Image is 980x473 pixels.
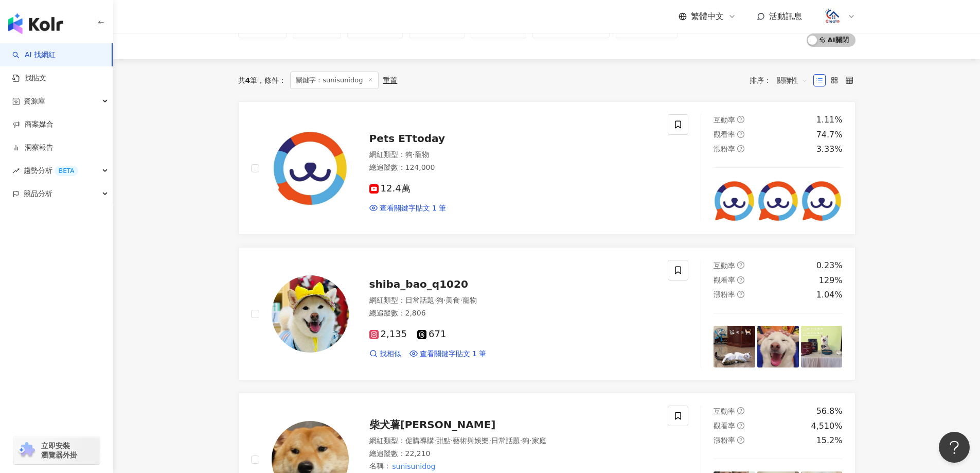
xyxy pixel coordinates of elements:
div: 3.33% [816,144,843,155]
a: 找相似 [369,349,401,359]
span: Pets ETtoday [369,132,446,145]
span: 趨勢分析 [24,159,78,182]
a: 商案媒合 [12,119,54,130]
div: 1.11% [816,114,843,126]
img: logo.png [823,7,843,26]
span: 4 [245,76,251,84]
span: 互動率 [714,116,735,124]
span: shiba_bao_q1020 [369,278,468,290]
div: 共 筆 [238,76,258,84]
span: 繁體中文 [691,11,724,22]
span: 找相似 [380,349,401,359]
span: 日常話題 [405,296,434,304]
div: 4,510% [811,421,842,432]
span: question-circle [737,145,744,152]
span: question-circle [737,422,744,429]
span: 資源庫 [24,90,45,113]
span: · [434,436,436,445]
span: 漲粉率 [714,145,735,153]
div: 重置 [383,76,397,84]
div: 129% [819,275,843,286]
div: 74.7% [816,129,843,141]
span: 關鍵字：sunisunidog [290,72,379,89]
span: 寵物 [462,296,477,304]
span: 名稱 ： [369,461,437,472]
span: 漲粉率 [714,290,735,299]
span: 觀看率 [714,422,735,430]
span: · [413,150,415,159]
span: 漲粉率 [714,436,735,444]
img: post-image [714,326,755,367]
span: question-circle [737,116,744,123]
span: question-circle [737,436,744,444]
span: · [489,436,491,445]
span: 狗 [522,436,529,445]
span: question-circle [737,407,744,414]
span: 查看關鍵字貼文 1 筆 [420,349,487,359]
span: 狗 [436,296,443,304]
img: post-image [801,326,843,367]
span: 立即安裝 瀏覽器外掛 [41,441,77,460]
div: 1.04% [816,289,843,301]
mark: sunisunidog [391,461,437,472]
span: 藝術與娛樂 [453,436,489,445]
span: rise [12,167,20,174]
span: 美食 [446,296,460,304]
span: · [520,436,522,445]
span: 2,135 [369,329,407,340]
a: KOL AvatarPets ETtoday網紅類型：狗·寵物總追蹤數：124,00012.4萬查看關鍵字貼文 1 筆互動率question-circle1.11%觀看率question-cir... [238,101,856,235]
img: chrome extension [16,442,37,459]
iframe: Help Scout Beacon - Open [939,432,970,463]
a: 查看關鍵字貼文 1 筆 [409,349,487,359]
div: 15.2% [816,435,843,446]
span: · [460,296,462,304]
div: BETA [55,166,78,176]
img: logo [8,13,63,34]
div: 網紅類型 ： [369,295,656,306]
div: 網紅類型 ： [369,150,656,160]
span: · [529,436,531,445]
img: KOL Avatar [272,130,349,207]
span: 甜點 [436,436,451,445]
span: 促購導購 [405,436,434,445]
span: 家庭 [532,436,546,445]
div: 總追蹤數 ： 2,806 [369,308,656,319]
span: 條件 ： [257,76,286,84]
div: 0.23% [816,260,843,271]
img: post-image [801,180,843,222]
div: 總追蹤數 ： 22,210 [369,449,656,459]
span: 關聯性 [777,72,808,89]
a: 查看關鍵字貼文 1 筆 [369,203,447,214]
span: question-circle [737,291,744,298]
span: 互動率 [714,261,735,270]
a: searchAI 找網紅 [12,50,56,60]
span: question-circle [737,261,744,269]
a: chrome extension立即安裝 瀏覽器外掛 [13,436,100,464]
span: · [443,296,446,304]
span: question-circle [737,276,744,284]
span: question-circle [737,131,744,138]
span: · [451,436,453,445]
span: 寵物 [415,150,429,159]
span: 競品分析 [24,182,52,205]
span: 柴犬薯[PERSON_NAME] [369,418,496,431]
span: 觀看率 [714,130,735,138]
span: 互動率 [714,407,735,415]
img: post-image [757,326,799,367]
span: 活動訊息 [769,11,802,21]
img: post-image [714,180,755,222]
span: 觀看率 [714,276,735,284]
a: KOL Avatarshiba_bao_q1020網紅類型：日常話題·狗·美食·寵物總追蹤數：2,8062,135671找相似查看關鍵字貼文 1 筆互動率question-circle0.23%... [238,247,856,380]
a: 找貼文 [12,73,46,83]
span: 狗 [405,150,413,159]
span: 671 [417,329,446,340]
span: 日常話題 [491,436,520,445]
div: 總追蹤數 ： 124,000 [369,163,656,173]
div: 網紅類型 ： [369,436,656,446]
img: KOL Avatar [272,275,349,353]
span: 查看關鍵字貼文 1 筆 [380,203,447,214]
span: 12.4萬 [369,183,411,194]
a: 洞察報告 [12,143,54,153]
img: post-image [757,180,799,222]
div: 排序： [750,72,813,89]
